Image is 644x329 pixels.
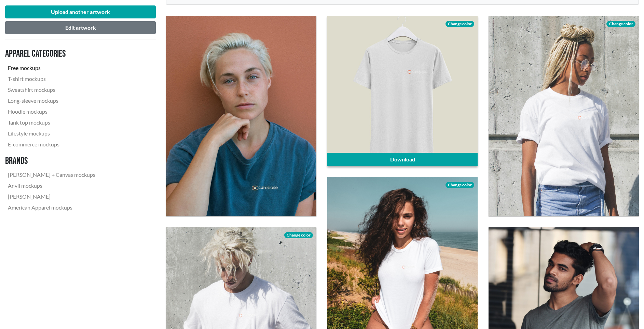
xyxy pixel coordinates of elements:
span: Change color [606,21,635,27]
a: [PERSON_NAME] [5,191,98,202]
a: E-commerce mockups [5,139,98,150]
a: Free mockups [5,62,98,73]
h3: Brands [5,155,98,167]
button: Upload another artwork [5,5,156,18]
a: Tank top mockups [5,117,98,128]
a: Sweatshirt mockups [5,84,98,95]
a: T-shirt mockups [5,73,98,84]
h3: Apparel categories [5,48,98,60]
a: American Apparel mockups [5,202,98,213]
span: Change color [284,232,313,238]
a: Hoodie mockups [5,106,98,117]
a: Long-sleeve mockups [5,95,98,106]
span: Change color [446,21,474,27]
span: Change color [446,182,474,188]
a: [PERSON_NAME] + Canvas mockups [5,169,98,180]
a: Lifestyle mockups [5,128,98,139]
a: Download [327,153,478,166]
a: Anvil mockups [5,180,98,191]
button: Edit artwork [5,21,156,34]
